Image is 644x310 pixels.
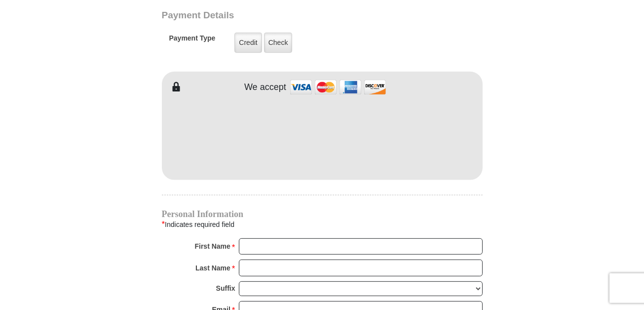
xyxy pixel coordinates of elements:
[289,77,387,98] img: credit cards accepted
[162,10,414,21] h3: Payment Details
[216,281,235,295] strong: Suffix
[244,82,286,93] h4: We accept
[264,33,293,53] label: Check
[162,210,483,218] h4: Personal Information
[195,239,230,253] strong: First Name
[195,261,230,275] strong: Last Name
[169,34,216,47] h5: Payment Type
[234,33,262,53] label: Credit
[162,218,483,231] div: Indicates required field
